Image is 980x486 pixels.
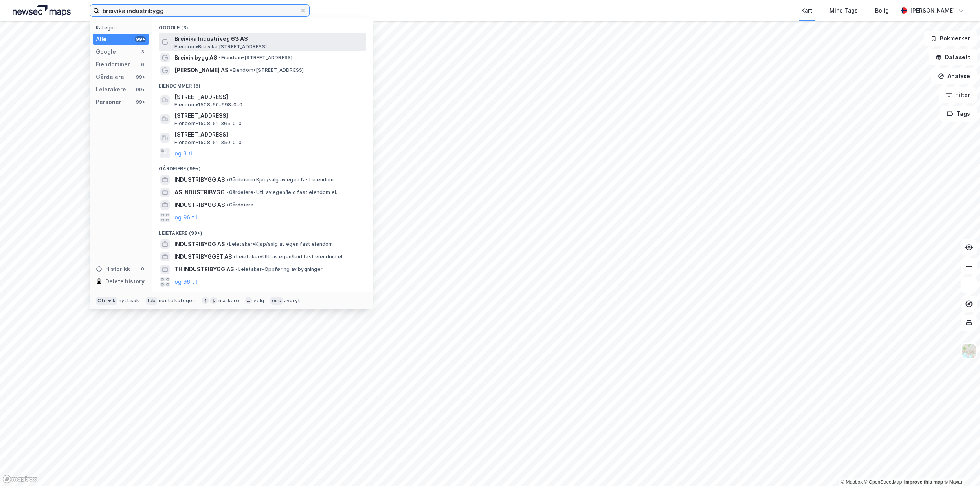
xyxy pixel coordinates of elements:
[284,298,300,304] div: avbryt
[174,265,234,274] span: TH INDUSTRIBYGG AS
[146,297,158,305] div: tab
[96,60,130,69] div: Eiendommer
[801,6,812,15] div: Kart
[174,130,363,139] span: [STREET_ADDRESS]
[174,121,242,127] span: Eiendom • 1508-51-365-0-0
[875,6,889,15] div: Bolig
[924,31,977,46] button: Bokmerker
[135,36,146,42] div: 99+
[174,188,225,197] span: AS INDUSTRIBYGG
[218,55,221,60] span: •
[962,343,976,358] img: Z
[226,177,334,183] span: Gårdeiere • Kjøp/salg av egen fast eiendom
[139,61,146,68] div: 6
[174,200,225,210] span: INDUSTRIBYGG AS
[230,67,304,73] span: Eiendom • [STREET_ADDRESS]
[96,97,121,107] div: Personer
[96,85,126,94] div: Leietakere
[152,18,373,33] div: Google (3)
[929,49,977,65] button: Datasett
[841,479,863,485] a: Mapbox
[174,92,363,102] span: [STREET_ADDRESS]
[174,213,197,222] button: og 96 til
[96,297,117,305] div: Ctrl + k
[174,66,228,75] span: [PERSON_NAME] AS
[864,479,902,485] a: OpenStreetMap
[174,53,217,62] span: Breivik bygg AS
[174,44,267,50] span: Eiendom • Breivika [STREET_ADDRESS]
[940,106,977,122] button: Tags
[233,254,236,259] span: •
[235,266,238,272] span: •
[253,298,264,304] div: velg
[235,266,323,272] span: Leietaker • Oppføring av bygninger
[174,277,197,287] button: og 96 til
[159,298,196,304] div: neste kategori
[931,68,977,84] button: Analyse
[135,99,146,105] div: 99+
[226,241,333,247] span: Leietaker • Kjøp/salg av egen fast eiendom
[174,175,225,185] span: INDUSTRIBYGG AS
[174,111,363,121] span: [STREET_ADDRESS]
[904,479,943,485] a: Improve this map
[96,25,149,31] div: Kategori
[2,475,37,484] a: Mapbox homepage
[99,5,300,16] input: Søk på adresse, matrikkel, gårdeiere, leietakere eller personer
[119,298,139,304] div: nytt søk
[226,189,229,195] span: •
[139,266,146,272] div: 0
[139,49,146,55] div: 3
[96,264,130,274] div: Historikk
[96,47,116,57] div: Google
[96,72,124,82] div: Gårdeiere
[226,189,337,195] span: Gårdeiere • Utl. av egen/leid fast eiendom el.
[174,148,194,158] button: og 3 til
[174,239,225,249] span: INDUSTRIBYGG AS
[941,448,980,486] div: Kontrollprogram for chat
[13,5,71,16] img: logo.a4113a55bc3d86da70a041830d287a7e.svg
[226,177,229,183] span: •
[135,86,146,93] div: 99+
[233,254,343,260] span: Leietaker • Utl. av egen/leid fast eiendom el.
[174,34,363,44] span: Breivika Industriveg 63 AS
[218,55,292,61] span: Eiendom • [STREET_ADDRESS]
[218,298,239,304] div: markere
[135,74,146,80] div: 99+
[230,67,232,73] span: •
[96,35,106,44] div: Alle
[830,6,858,15] div: Mine Tags
[174,102,242,108] span: Eiendom • 1508-50-998-0-0
[939,87,977,103] button: Filter
[941,448,980,486] iframe: Chat Widget
[152,224,373,238] div: Leietakere (99+)
[174,252,232,261] span: INDUSTRIBYGGET AS
[152,159,373,174] div: Gårdeiere (99+)
[152,288,373,302] div: Personer (99+)
[174,139,242,146] span: Eiendom • 1508-51-350-0-0
[270,297,283,305] div: esc
[105,277,145,286] div: Delete history
[226,202,253,208] span: Gårdeiere
[910,6,955,15] div: [PERSON_NAME]
[226,202,229,208] span: •
[226,241,229,247] span: •
[152,77,373,91] div: Eiendommer (6)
